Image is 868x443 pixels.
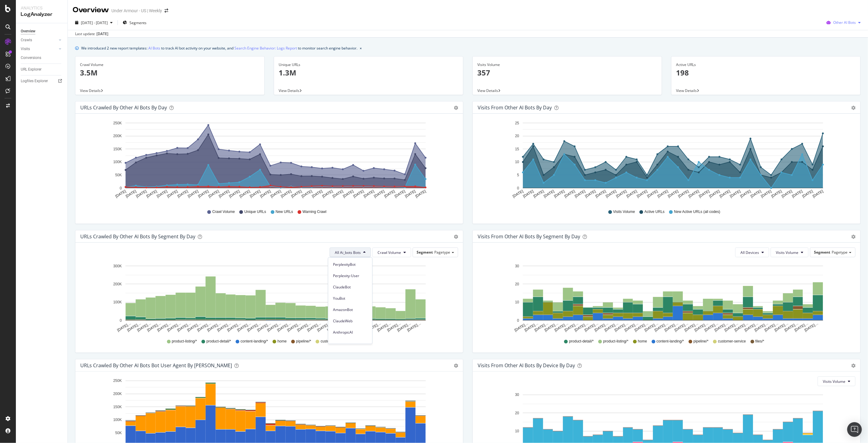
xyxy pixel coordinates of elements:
[208,189,220,199] text: [DATE]
[259,189,272,199] text: [DATE]
[120,18,149,27] button: Segments
[818,376,855,386] button: Visits Volume
[81,20,108,25] span: [DATE] - [DATE]
[279,68,458,78] p: 1.3M
[80,68,260,78] p: 3.5M
[515,411,519,415] text: 20
[333,262,367,267] span: PerplexityBot
[120,318,122,323] text: 0
[801,189,814,199] text: [DATE]
[335,250,361,255] span: All Ai_bots Bots
[823,379,845,384] span: Visits Volume
[177,189,189,199] text: [DATE]
[301,189,313,199] text: [DATE]
[676,88,697,93] span: View Details
[740,189,752,199] text: [DATE]
[241,339,268,344] span: content-landing/*
[330,247,371,257] button: All Ai_bots Bots
[21,46,57,52] a: Visits
[543,189,555,199] text: [DATE]
[333,330,367,335] span: AnthropicAI
[114,189,127,199] text: [DATE]
[21,55,41,61] div: Conversions
[373,189,385,199] text: [DATE]
[515,300,519,305] text: 10
[515,282,519,286] text: 20
[21,78,48,84] div: Logfiles Explorer
[291,189,303,199] text: [DATE]
[80,104,167,111] div: URLs Crawled by Other AI Bots by day
[113,405,122,409] text: 150K
[515,160,519,164] text: 10
[73,18,115,27] button: [DATE] - [DATE]
[146,189,158,199] text: [DATE]
[80,262,456,333] svg: A chart.
[342,189,354,199] text: [DATE]
[81,45,357,51] div: We introduced 2 new report templates: to track AI bot activity on your website, and to monitor se...
[302,209,326,214] span: Warning Crawl
[517,173,519,177] text: 5
[125,189,137,199] text: [DATE]
[277,339,287,344] span: home
[688,189,700,199] text: [DATE]
[333,341,367,346] span: CCBot
[522,189,534,199] text: [DATE]
[760,189,772,199] text: [DATE]
[113,379,122,383] text: 250K
[477,62,657,68] div: Visits Volume
[515,147,519,151] text: 15
[626,189,638,199] text: [DATE]
[75,31,108,37] div: Last update
[80,233,195,240] div: URLs Crawled by Other AI Bots By Segment By Day
[771,247,808,257] button: Visits Volume
[708,189,721,199] text: [DATE]
[206,339,231,344] span: product-detail/*
[832,250,848,255] span: Pagetype
[129,20,146,25] span: Segments
[21,66,42,73] div: URL Explorer
[21,28,35,35] div: Overview
[115,173,122,177] text: 50K
[120,186,122,190] text: 0
[172,339,197,344] span: product-listing/*
[165,9,168,13] div: arrow-right-arrow-left
[333,307,367,313] span: AmazonBot
[296,339,311,344] span: pipeline/*
[113,160,122,164] text: 100K
[812,189,824,199] text: [DATE]
[515,429,519,434] text: 10
[676,62,856,68] div: Active URLs
[212,209,235,214] span: Crawl Volume
[332,189,344,199] text: [DATE]
[135,189,147,199] text: [DATE]
[478,119,853,203] svg: A chart.
[73,5,109,15] div: Overview
[218,189,230,199] text: [DATE]
[750,189,762,199] text: [DATE]
[113,121,122,125] text: 250K
[279,88,299,93] span: View Details
[311,189,323,199] text: [DATE]
[21,11,63,18] div: LogAnalyzer
[333,318,367,324] span: ClaudeWeb
[478,233,580,240] div: Visits from Other AI Bots By Segment By Day
[781,189,793,199] text: [DATE]
[234,45,297,51] a: Search Engine Behavior: Logs Report
[113,264,122,268] text: 300K
[638,339,647,344] span: home
[321,189,334,199] text: [DATE]
[478,104,552,111] div: Visits from Other AI Bots by day
[584,189,597,199] text: [DATE]
[333,296,367,301] span: YouBot
[80,62,260,68] div: Crawl Volume
[115,431,122,435] text: 50K
[512,189,524,199] text: [DATE]
[394,189,406,199] text: [DATE]
[595,189,607,199] text: [DATE]
[478,362,575,368] div: Visits From Other AI Bots By Device By Day
[645,209,665,214] span: Active URLs
[477,68,657,78] p: 357
[333,284,367,290] span: ClaudeBot
[80,362,232,368] div: URLs Crawled by Other AI Bots bot User Agent By [PERSON_NAME]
